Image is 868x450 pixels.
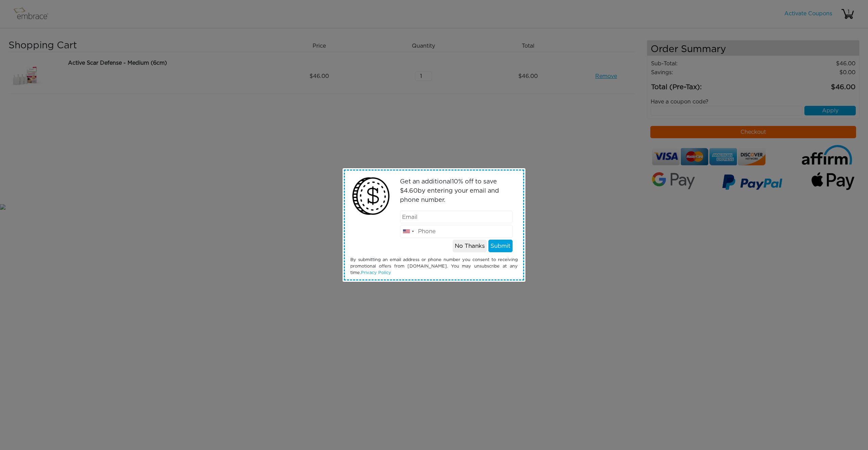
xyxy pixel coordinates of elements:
div: By submitting an email address or phone number you consent to receiving promotional offers from [... [345,257,523,276]
button: No Thanks [453,240,487,253]
img: money2.png [349,174,393,219]
span: 4.60 [404,188,418,194]
button: Submit [488,240,513,253]
input: Email [400,211,513,224]
span: 10 [452,179,458,185]
input: Phone [400,225,513,238]
a: Privacy Policy [361,271,391,275]
div: United States: +1 [400,225,416,238]
p: Get an additional % off to save $ by entering your email and phone number. [400,177,513,205]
